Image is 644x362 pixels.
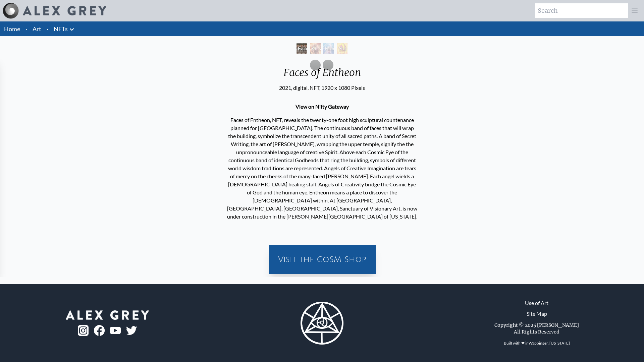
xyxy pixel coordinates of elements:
p: Faces of Entheon, NFT, reveals the twenty-one foot high sculptural countenance planned for [GEOGR... [227,113,418,223]
img: youtube-logo.png [110,327,121,335]
div: All Rights Reserved [514,328,559,335]
a: View on Nifty Gateway [296,103,349,110]
div: Kissing [310,43,321,54]
div: Sol Invictus [337,43,347,54]
div: Faces of Entheon [278,66,366,84]
div: Faces of Entheon [297,43,307,54]
a: Visit the CoSM Shop [273,249,372,270]
a: NFTs [54,24,68,34]
a: Use of Art [525,299,548,307]
img: ig-logo.png [78,325,89,336]
div: Monochord [323,43,334,54]
li: · [44,21,51,36]
a: Home [4,25,20,33]
li: · [23,21,30,36]
div: Built with ❤ in [501,338,573,349]
div: 2021, digital, NFT, 1920 x 1080 Pixels [278,84,366,92]
a: Wappinger, [US_STATE] [529,341,570,346]
div: Copyright © 2025 [PERSON_NAME] [494,322,579,328]
img: fb-logo.png [94,325,105,336]
a: Site Map [527,310,547,318]
input: Search [535,3,628,18]
a: Art [33,24,41,34]
img: twitter-logo.png [126,326,137,335]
